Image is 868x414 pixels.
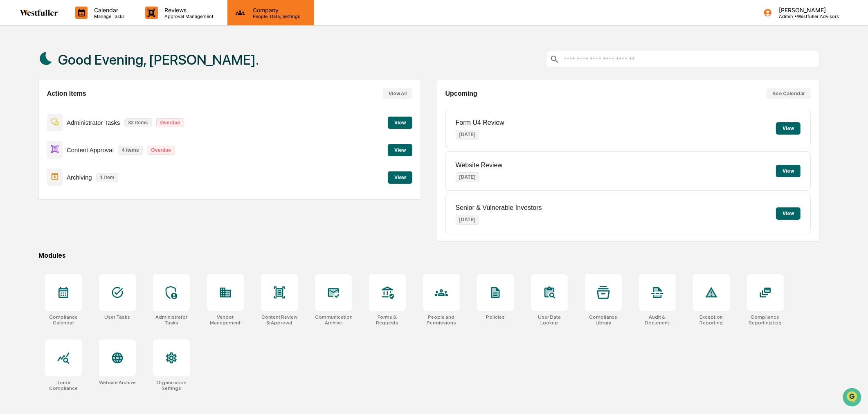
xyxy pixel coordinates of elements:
p: Administrator Tasks [67,119,120,126]
div: Content Review & Approval [261,314,298,326]
span: • [68,133,71,140]
button: View [776,122,801,135]
p: Website Review [456,162,502,169]
div: Vendor Management [207,314,244,326]
a: 🗄️Attestations [56,164,105,179]
span: [PERSON_NAME] [25,133,66,140]
div: Start new chat [37,63,134,71]
div: Organization Settings [153,380,190,391]
button: View [776,165,801,177]
span: Data Lookup [16,183,52,191]
img: 8933085812038_c878075ebb4cc5468115_72.jpg [17,63,32,77]
p: 82 items [124,118,152,127]
h2: Action Items [47,90,86,97]
span: [DATE] [72,111,89,118]
img: Rachel Stanley [8,103,21,117]
div: Compliance Library [585,314,622,326]
p: [DATE] [456,130,479,139]
p: 1 item [96,173,119,182]
img: 1746055101610-c473b297-6a78-478c-a979-82029cc54cd1 [8,63,23,77]
div: Past conversations [8,91,55,97]
span: • [68,111,71,118]
h2: Upcoming [445,90,477,97]
div: We're available if you need us! [37,71,112,77]
a: 🔎Data Lookup [5,180,55,194]
button: See Calendar [767,88,811,99]
span: Pylon [81,203,99,209]
div: People and Permissions [423,314,460,326]
p: Reviews [158,7,218,13]
button: View [388,171,412,184]
p: [DATE] [456,172,479,182]
button: See all [127,89,149,99]
div: Trade Compliance [45,380,82,391]
img: Rachel Stanley [8,126,21,139]
span: [DATE] [72,133,89,140]
p: Overdue [156,118,184,127]
a: View [388,146,412,153]
img: logo [20,9,59,16]
button: Start new chat [139,65,149,75]
div: Modules [38,252,820,259]
p: Archiving [67,174,92,181]
div: Communications Archive [315,314,352,326]
p: Content Approval [67,146,114,153]
a: View [388,118,412,126]
p: Senior & Vulnerable Investors [456,204,542,211]
div: 🔎 [8,184,15,190]
p: [DATE] [456,215,479,225]
div: Website Archive [99,380,136,385]
p: 4 items [118,146,143,155]
span: Preclearance [16,167,53,175]
div: Policies [486,314,505,320]
a: Powered byPylon [58,202,99,209]
div: Forms & Requests [369,314,406,326]
a: View [388,173,412,181]
button: View [388,117,412,129]
p: Manage Tasks [88,13,129,19]
div: Administrator Tasks [153,314,190,326]
p: Calendar [88,7,129,13]
div: Exception Reporting [693,314,730,326]
p: People, Data, Settings [246,13,304,19]
p: Form U4 Review [456,119,504,126]
div: Audit & Document Logs [639,314,676,326]
p: How can we help? [8,17,149,30]
span: Attestations [67,167,101,175]
button: View [776,207,801,220]
div: User Data Lookup [531,314,568,326]
p: [PERSON_NAME] [772,7,839,13]
div: 🖐️ [8,168,15,175]
div: Compliance Reporting Log [747,314,784,326]
p: Approval Management [158,13,218,19]
p: Company [246,7,304,13]
p: Admin • Westfuller Advisors [772,13,839,19]
a: 🖐️Preclearance [5,164,56,179]
p: Overdue [147,146,175,155]
button: View All [383,88,412,99]
h1: Good Evening, [PERSON_NAME]. [58,52,259,68]
iframe: Open customer support [842,387,864,409]
div: 🗄️ [59,168,66,175]
div: Compliance Calendar [45,314,82,326]
button: View [388,144,412,156]
span: [PERSON_NAME] [25,111,66,118]
div: User Tasks [104,314,130,320]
